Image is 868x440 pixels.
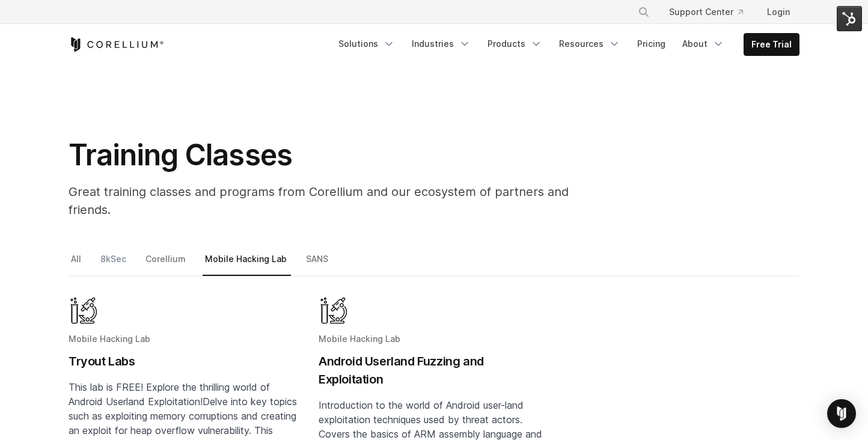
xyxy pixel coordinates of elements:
a: Support Center [659,1,753,23]
h2: Tryout Labs [69,352,299,370]
div: Open Intercom Messenger [827,399,856,428]
div: Navigation Menu [623,1,799,23]
div: Navigation Menu [331,33,799,56]
a: Corellium Home [69,37,164,52]
p: Great training classes and programs from Corellium and our ecosystem of partners and friends. [69,183,610,219]
span: Mobile Hacking Lab [69,334,150,344]
h1: Training Classes [69,137,610,173]
span: This lab is FREE! Explore the thrilling world of Android Userland Exploitation! [69,381,270,408]
span: Mobile Hacking Lab [319,334,400,344]
a: Resources [552,33,628,55]
a: 8kSec [98,251,130,277]
a: Pricing [630,33,673,55]
h2: Android Userland Fuzzing and Exploitation [319,352,549,388]
button: Search [633,1,655,23]
a: Products [480,33,549,55]
a: All [69,251,85,277]
a: Mobile Hacking Lab [203,251,291,277]
a: Login [757,1,799,23]
a: SANS [304,251,332,277]
a: Solutions [331,33,402,55]
a: Free Trial [744,34,799,55]
a: About [675,33,732,55]
a: Corellium [143,251,190,277]
img: Mobile Hacking Lab - Graphic Only [69,296,99,326]
img: Mobile Hacking Lab - Graphic Only [319,296,349,326]
a: Industries [405,33,478,55]
img: HubSpot Tools Menu Toggle [837,6,862,31]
